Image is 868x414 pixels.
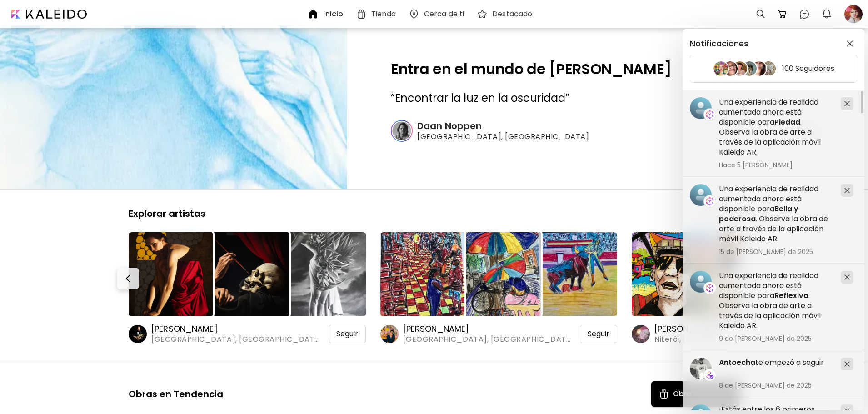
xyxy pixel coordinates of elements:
[719,334,833,343] span: 9 de [PERSON_NAME] de 2025
[719,248,833,256] span: 15 de [PERSON_NAME] de 2025
[774,290,808,301] span: Reflexiva
[719,161,833,169] span: Hace 5 [PERSON_NAME]
[719,271,833,331] h5: Una experiencia de realidad aumentada ahora está disponible para . Observa la obra de arte a trav...
[782,64,834,73] h5: 100 Seguidores
[719,358,833,368] h5: te empezó a seguir
[719,381,833,389] span: 8 de [PERSON_NAME] de 2025
[843,36,857,51] button: closeButton
[847,40,853,47] img: closeButton
[690,39,748,48] h5: Notificaciones
[719,357,755,368] span: Antoecha
[719,184,833,244] h5: Una experiencia de realidad aumentada ahora está disponible para . Observa la obra de arte a trav...
[719,97,833,157] h5: Una experiencia de realidad aumentada ahora está disponible para . Observa la obra de arte a trav...
[719,204,798,224] span: Bella y poderosa
[774,117,800,127] span: Piedad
